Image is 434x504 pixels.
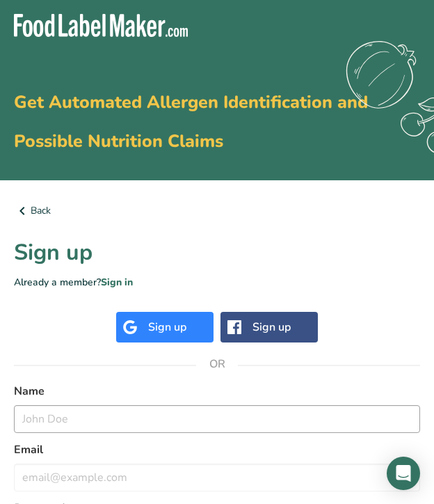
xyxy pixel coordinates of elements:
input: John Doe [14,405,420,433]
span: Get Automated Allergen Identification and Possible Nutrition Claims [14,90,368,153]
span: OR [196,343,238,385]
h1: Sign up [14,236,420,269]
a: Sign in [101,276,133,289]
label: Email [14,441,420,458]
div: Sign up [148,319,186,336]
div: Open Intercom Messenger [387,457,420,490]
p: Already a member? [14,275,420,290]
a: Back [14,203,420,219]
img: Food Label Maker [14,14,188,37]
input: email@example.com [14,464,420,491]
div: Sign up [252,319,291,336]
label: Name [14,383,420,400]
